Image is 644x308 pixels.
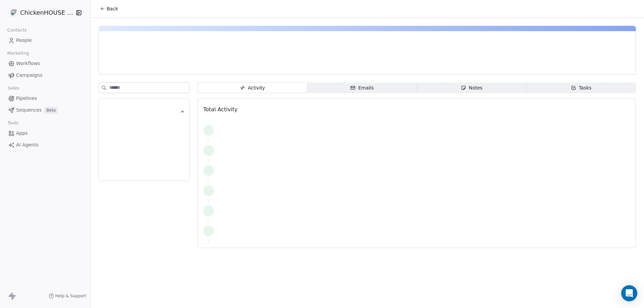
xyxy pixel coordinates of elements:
[16,72,42,79] span: Campaigns
[5,58,85,69] a: Workflows
[5,70,85,81] a: Campaigns
[4,48,32,58] span: Marketing
[5,35,85,46] a: People
[49,293,86,299] a: Help & Support
[350,84,374,91] div: Emails
[621,285,637,301] div: Open Intercom Messenger
[55,293,86,299] span: Help & Support
[96,3,122,15] button: Back
[16,95,37,102] span: Pipelines
[8,7,71,18] button: ChickenHOUSE snc
[107,5,118,12] span: Back
[203,106,237,113] span: Total Activity
[461,84,482,91] div: Notes
[20,8,74,17] span: ChickenHOUSE snc
[5,139,85,150] a: AI Agents
[5,105,85,116] a: SequencesBeta
[16,37,32,44] span: People
[5,118,21,128] span: Tools
[5,93,85,104] a: Pipelines
[5,83,22,93] span: Sales
[4,25,30,35] span: Contacts
[9,9,17,17] img: 4.jpg
[16,107,42,114] span: Sequences
[16,130,28,137] span: Apps
[16,60,40,67] span: Workflows
[44,107,58,114] span: Beta
[571,84,592,91] div: Tasks
[5,128,85,139] a: Apps
[16,141,39,148] span: AI Agents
